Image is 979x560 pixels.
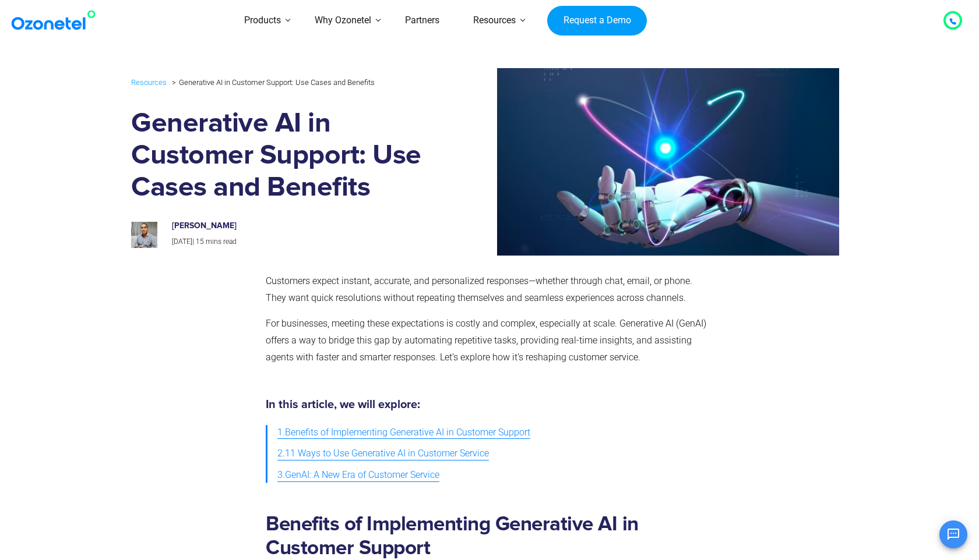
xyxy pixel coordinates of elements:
[206,238,237,246] span: mins read
[169,75,375,90] li: Generative AI in Customer Support: Use Cases and Benefits
[172,236,418,249] p: |
[266,273,708,307] p: Customers expect instant, accurate, and personalized responses—whether through chat, email, or ph...
[277,445,489,462] span: 2.11 Ways to Use Generative AI in Customer Service
[277,465,439,486] a: 3.GenAI: A New Era of Customer Service
[547,6,647,36] a: Request a Demo
[277,422,530,444] a: 1.Benefits of Implementing Generative AI in Customer Support
[277,467,439,484] span: 3.GenAI: A New Era of Customer Service
[277,424,530,441] span: 1.Benefits of Implementing Generative AI in Customer Support
[266,316,708,366] p: For businesses, meeting these expectations is costly and complex, especially at scale. Generative...
[131,108,430,204] h1: Generative AI in Customer Support: Use Cases and Benefits
[131,222,157,248] img: prashanth-kancherla_avatar_1-200x200.jpeg
[939,520,967,548] button: Open chat
[277,443,489,465] a: 2.11 Ways to Use Generative AI in Customer Service
[172,238,192,246] span: [DATE]
[131,76,167,89] a: Resources
[196,238,204,246] span: 15
[266,399,708,410] h5: In this article, we will explore:
[266,512,708,560] h2: Benefits of Implementing Generative AI in Customer Support
[172,221,418,231] h6: [PERSON_NAME]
